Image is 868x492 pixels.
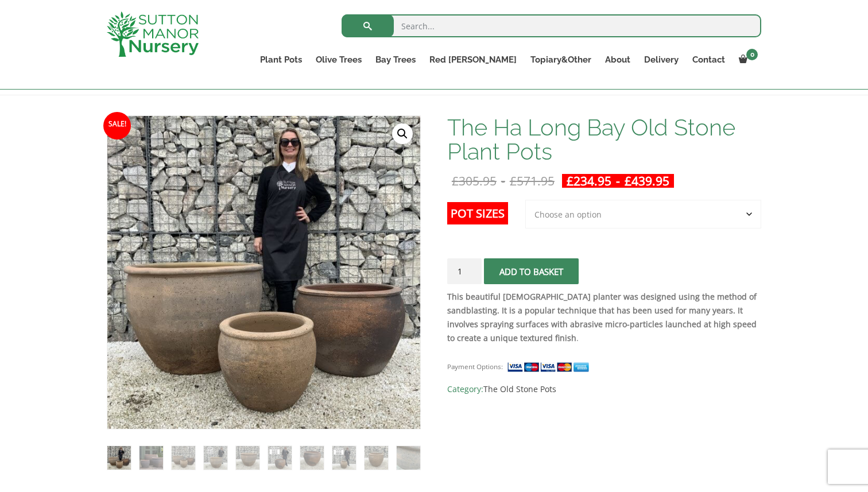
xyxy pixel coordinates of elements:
[567,173,573,189] span: £
[510,173,555,189] bdi: 571.95
[204,446,227,470] img: The Ha Long Bay Old Stone Plant Pots - Image 4
[397,446,420,470] img: The Ha Long Bay Old Stone Plant Pots - Image 10
[452,173,459,189] span: £
[452,173,497,189] bdi: 305.95
[447,382,761,396] span: Category:
[365,446,388,470] img: The Ha Long Bay Old Stone Plant Pots - Image 9
[139,446,163,470] img: The Ha Long Bay Old Stone Plant Pots - Image 2
[598,52,637,68] a: About
[392,123,413,144] a: View full-screen image gallery
[685,52,732,68] a: Contact
[625,173,631,189] span: £
[447,258,482,284] input: Product quantity
[107,446,131,470] img: The Ha Long Bay Old Stone Plant Pots
[300,446,324,470] img: The Ha Long Bay Old Stone Plant Pots - Image 7
[309,52,369,68] a: Olive Trees
[567,173,611,189] bdi: 234.95
[236,446,259,470] img: The Ha Long Bay Old Stone Plant Pots - Image 5
[746,49,758,60] span: 0
[107,11,199,57] img: logo
[447,291,757,343] strong: This beautiful [DEMOGRAPHIC_DATA] planter was designed using the method of sandblasting. It is a ...
[332,446,356,470] img: The Ha Long Bay Old Stone Plant Pots - Image 8
[507,361,593,373] img: payment supported
[447,115,761,164] h1: The Ha Long Bay Old Stone Plant Pots
[510,173,517,189] span: £
[732,52,761,68] a: 0
[524,52,598,68] a: Topiary&Other
[253,52,309,68] a: Plant Pots
[447,202,508,224] label: Pot Sizes
[447,290,761,345] p: .
[423,52,524,68] a: Red [PERSON_NAME]
[369,52,423,68] a: Bay Trees
[103,112,131,140] span: Sale!
[342,14,761,37] input: Search...
[637,52,685,68] a: Delivery
[484,258,579,284] button: Add to basket
[268,446,292,470] img: The Ha Long Bay Old Stone Plant Pots - Image 6
[562,174,674,188] ins: -
[625,173,669,189] bdi: 439.95
[483,383,556,394] a: The Old Stone Pots
[447,174,559,188] del: -
[172,446,195,470] img: The Ha Long Bay Old Stone Plant Pots - Image 3
[447,362,503,371] small: Payment Options:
